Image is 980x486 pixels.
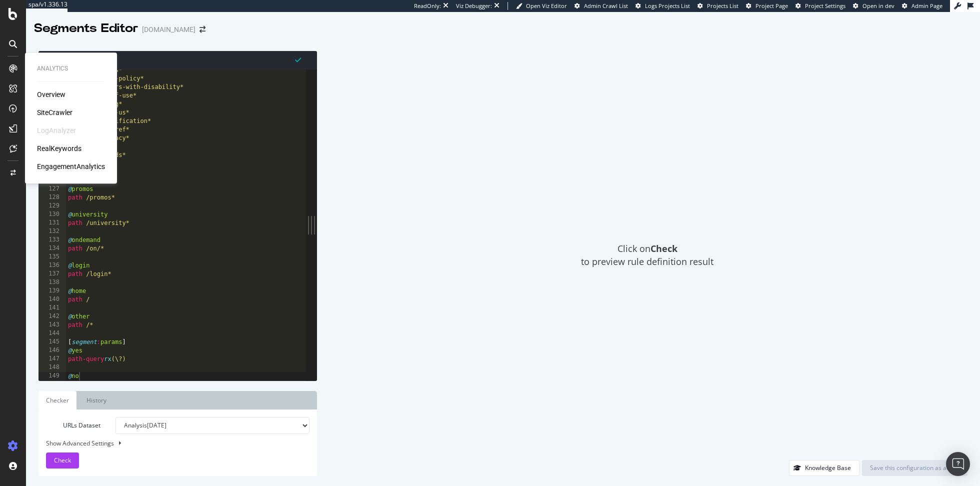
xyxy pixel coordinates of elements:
a: History [79,391,114,409]
div: 132 [38,227,66,236]
div: Analytics [37,64,105,73]
div: 138 [38,278,66,287]
div: 143 [38,321,66,329]
span: Open Viz Editor [526,2,567,9]
a: Project Settings [795,2,845,10]
div: 137 [38,270,66,278]
div: 129 [38,202,66,210]
button: Save this configuration as active [862,460,967,476]
div: arrow-right-arrow-left [199,26,205,33]
div: 144 [38,329,66,338]
span: Syntax is valid [295,55,301,64]
a: Admin Page [902,2,942,10]
span: Admin Page [911,2,942,9]
a: SiteCrawler [37,107,72,117]
span: Project Settings [805,2,845,9]
div: 141 [38,304,66,312]
div: Open Intercom Messenger [946,452,970,476]
a: Knowledge Base [789,463,859,472]
a: Open Viz Editor [516,2,567,10]
div: LogAnalyzer [37,125,76,135]
span: Projects List [707,2,738,9]
div: 136 [38,261,66,270]
label: URLs Dataset [38,417,108,434]
a: Open in dev [853,2,894,10]
span: Check [54,456,71,464]
span: Logs Projects List [645,2,690,9]
div: 142 [38,312,66,321]
div: 145 [38,338,66,346]
div: Viz Debugger: [456,2,492,10]
a: Admin Crawl List [574,2,628,10]
div: ReadOnly: [414,2,441,10]
a: Logs Projects List [635,2,690,10]
div: 130 [38,210,66,219]
span: Click on to preview rule definition result [581,242,713,268]
div: 146 [38,346,66,355]
div: 127 [38,185,66,193]
button: Knowledge Base [789,460,859,476]
div: 134 [38,244,66,253]
div: 149 [38,372,66,380]
div: 131 [38,219,66,227]
div: 140 [38,295,66,304]
strong: Check [650,242,677,254]
span: Project Page [755,2,788,9]
div: 128 [38,193,66,202]
a: EngagementAnalytics [37,161,105,171]
span: Open in dev [862,2,894,9]
div: 133 [38,236,66,244]
a: Checker [38,391,76,409]
div: Save this configuration as active [870,463,959,472]
div: 135 [38,253,66,261]
div: 139 [38,287,66,295]
span: Admin Crawl List [584,2,628,9]
a: Projects List [697,2,738,10]
div: Show Advanced Settings [38,439,302,447]
div: 148 [38,363,66,372]
button: Check [46,452,79,468]
a: Project Page [746,2,788,10]
div: Segments Editor [34,20,138,37]
div: Knowledge Base [805,463,851,472]
div: Segments Rules Editor [38,51,317,69]
a: Overview [37,89,65,99]
div: 147 [38,355,66,363]
a: RealKeywords [37,143,81,153]
div: [DOMAIN_NAME] [142,24,195,34]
